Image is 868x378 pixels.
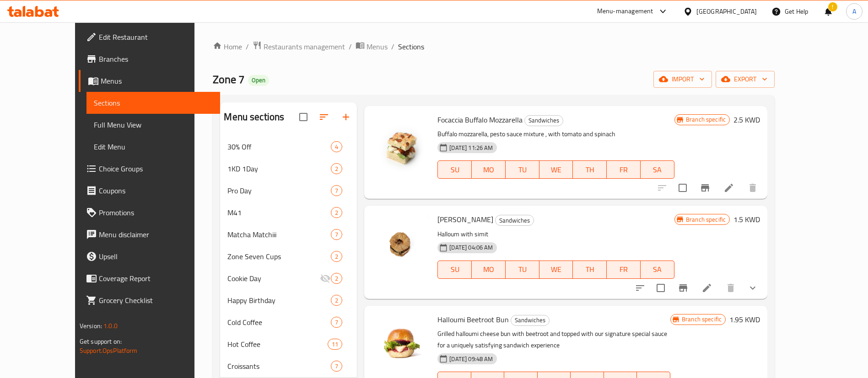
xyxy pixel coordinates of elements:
div: items [331,229,342,240]
a: Home [213,41,242,52]
div: 30% Off4 [220,136,357,158]
a: Coupons [79,180,220,202]
span: 1KD 1Day [227,163,331,174]
span: [DATE] 09:48 AM [446,355,496,363]
span: Branch specific [682,215,729,224]
span: WE [543,163,570,176]
div: items [331,361,342,372]
span: FR [610,163,637,176]
button: Branch-specific-item [672,277,694,299]
span: 7 [331,318,342,327]
span: Menus [367,41,388,52]
a: Restaurants management [253,41,345,53]
img: Simit Halloumi [372,213,430,272]
button: WE [539,261,573,279]
button: show more [742,277,764,299]
button: TH [573,160,607,179]
li: / [391,41,394,52]
li: / [246,41,249,52]
div: items [331,185,342,196]
span: Sections [398,41,424,52]
span: M41 [227,207,331,218]
span: Coupons [99,185,213,196]
a: Full Menu View [86,114,220,136]
span: SA [644,263,671,276]
div: items [331,163,342,174]
span: FR [610,263,637,276]
span: Get support on: [80,335,122,347]
span: TU [509,263,536,276]
span: Cookie Day [227,273,320,284]
span: TH [577,263,603,276]
div: items [331,207,342,218]
div: Happy Birthday2 [220,289,357,311]
svg: Inactive section [320,273,331,284]
span: Branch specific [678,315,725,324]
div: Open [248,75,269,86]
div: Menu-management [597,6,653,17]
span: [PERSON_NAME] [437,213,493,226]
button: TU [506,261,539,279]
span: Coverage Report [99,273,213,284]
a: Sections [86,92,220,114]
span: Zone Seven Cups [227,251,331,262]
span: 7 [331,362,342,371]
span: SU [442,163,468,176]
span: 2 [331,274,342,283]
button: delete [720,277,742,299]
div: Cookie Day2 [220,267,357,289]
span: Focaccia Buffalo Mozzarella [437,113,523,127]
a: Edit menu item [701,282,712,293]
span: [DATE] 04:06 AM [446,243,496,252]
span: 1.0.0 [103,320,118,332]
span: Sandwiches [525,115,563,126]
button: sort-choices [629,277,651,299]
div: Sandwiches [511,315,550,326]
span: Matcha Matchiii [227,229,331,240]
button: FR [607,261,641,279]
button: FR [607,160,641,179]
div: Cold Coffee7 [220,311,357,333]
span: 2 [331,296,342,305]
span: [DATE] 11:26 AM [446,144,496,152]
span: Hot Coffee [227,339,328,350]
span: Menu disclaimer [99,229,213,240]
span: Edit Menu [94,141,213,152]
a: Promotions [79,202,220,224]
a: Upsell [79,245,220,267]
nav: breadcrumb [213,41,775,53]
button: WE [539,160,573,179]
span: 2 [331,165,342,173]
span: Sandwiches [511,315,549,325]
button: SA [641,160,674,179]
span: export [723,74,767,85]
span: Full Menu View [94,119,213,130]
button: TH [573,261,607,279]
span: Open [248,76,269,84]
a: Coverage Report [79,267,220,289]
span: Sandwiches [496,215,534,226]
span: MO [475,163,502,176]
div: Sandwiches [495,215,534,226]
span: Branch specific [682,115,729,124]
span: 4 [331,143,342,151]
button: Add section [335,106,357,128]
div: M412 [220,202,357,224]
h6: 1.5 KWD [733,213,760,226]
span: Select to update [651,278,670,298]
span: Sort sections [313,106,335,128]
h2: Menu sections [224,110,284,124]
div: Pro Day7 [220,180,357,202]
span: Croissants [227,361,331,372]
div: items [331,251,342,262]
span: Cold Coffee [227,317,331,328]
span: Restaurants management [264,41,345,52]
h6: 2.5 KWD [733,113,760,126]
span: MO [475,263,502,276]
